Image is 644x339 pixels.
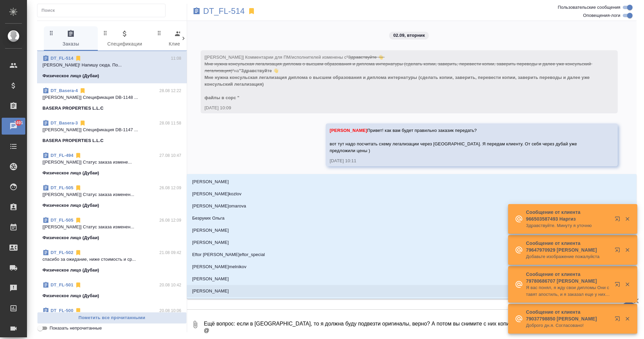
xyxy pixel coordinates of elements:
[10,119,27,126] span: 2491
[48,30,94,48] span: Заказы
[42,73,99,79] p: Физическое лицо (Дубаи)
[171,55,181,62] p: 11:08
[192,227,229,234] p: [PERSON_NAME]
[192,239,229,246] p: [PERSON_NAME]
[526,240,610,253] p: Сообщение от клиента 79647970929 [PERSON_NAME]
[51,56,74,61] a: DT_FL-514
[192,191,241,197] p: [PERSON_NAME]kozlov
[620,316,634,322] button: Закрыть
[79,87,86,94] svg: Отписаться
[526,222,610,229] p: Здравствуйте. Минуту я уточню
[42,202,99,209] p: Физическое лицо (Дубаи)
[37,245,187,278] div: DT_FL-50221.08 09:42спасибо за ожидание, ниже стоимость и ср...Физическое лицо (Дубаи)
[330,158,594,164] div: [DATE] 10:11
[159,152,181,159] p: 27.08 10:47
[42,170,99,176] p: Физическое лицо (Дубаи)
[159,282,181,288] p: 20.08 10:42
[159,249,181,256] p: 21.08 09:42
[102,30,109,36] svg: Зажми и перетащи, чтобы поменять порядок вкладок
[156,30,202,48] span: Клиенты
[558,4,620,11] span: Пользовательские сообщения
[75,185,82,191] svg: Отписаться
[611,243,627,259] button: Открыть в новой вкладке
[75,282,82,288] svg: Отписаться
[37,51,187,83] div: DT_FL-51411:08[PERSON_NAME]! Напишу сюда. По...Физическое лицо (Дубаи)
[192,276,229,282] p: [PERSON_NAME]
[192,215,225,222] p: Безруких Ольга
[102,30,148,48] span: Спецификации
[42,256,181,263] p: спасибо за ожидание, ниже стоимость и ср...
[42,234,99,241] p: Физическое лицо (Дубаи)
[37,303,187,336] div: DT_FL-50020.08 10:06[[PERSON_NAME]] Статус заказа изменен...Физическое лицо (Дубаи)
[2,118,25,135] a: 2491
[205,55,592,100] span: [[PERSON_NAME]] Комментарии для ПМ/исполнителей изменены с на
[203,8,245,15] a: DT_FL-514
[159,87,181,94] p: 28.08 12:22
[620,281,634,287] button: Закрыть
[159,185,181,191] p: 26.08 12:09
[51,308,74,313] a: DT_FL-500
[42,159,181,166] p: [[PERSON_NAME]] Статус заказа измене...
[37,180,187,213] div: DT_FL-50526.08 12:09[[PERSON_NAME]] Статус заказа изменен...Физическое лицо (Дубаи)
[583,12,620,19] span: Оповещения-логи
[37,148,187,180] div: DT_FL-49427.08 10:47[[PERSON_NAME]] Статус заказа измене...Физическое лицо (Дубаи)
[159,307,181,314] p: 20.08 10:06
[205,105,594,111] div: [DATE] 10:09
[611,312,627,328] button: Открыть в новой вкладке
[393,32,425,39] p: 02.09, вторник
[37,83,187,116] div: DT_Basera-428.08 12:22[[PERSON_NAME]] Спецификация DB-1148 ...BASERA PROPERTIES L.L.C
[42,94,181,101] p: [[PERSON_NAME]] Спецификация DB-1148 ...
[79,120,86,126] svg: Отписаться
[192,251,265,258] p: Eftor [PERSON_NAME]eftor_special
[51,282,74,287] a: DT_FL-501
[205,55,592,73] span: "Здравствуйте 👋 Мне нужна консульская легализация диплома о высшем образования и диплома интернат...
[42,292,99,299] p: Физическое лицо (Дубаи)
[159,120,181,126] p: 28.08 11:58
[42,62,181,68] p: [PERSON_NAME]! Напишу сюда. По...
[42,105,104,112] p: BASERA PROPERTIES L.L.C
[48,30,55,36] svg: Зажми и перетащи, чтобы поменять порядок вкладок
[526,271,610,284] p: Сообщение от клиента 79780686707 [PERSON_NAME]
[330,128,367,133] span: [PERSON_NAME]
[526,284,610,298] p: Я вас понял, я жду свои дипломы Они ставят апостиль, и я заказал еще у них проставить нотариал. Ка
[75,307,82,314] svg: Отписаться
[37,278,187,303] div: DT_FL-50120.08 10:42Физическое лицо (Дубаи)
[192,288,229,294] p: [PERSON_NAME]
[37,116,187,148] div: DT_Basera-328.08 11:58[[PERSON_NAME]] Спецификация DB-1147 ...BASERA PROPERTIES L.L.C
[75,55,82,62] svg: Отписаться
[205,68,591,100] span: "Здравствуйте 👋 Мне нужна консульская легализация диплома о высшем образования и диплома интернат...
[51,120,78,125] a: DT_Basera-3
[526,322,610,329] p: Доброго дн.я. Согласовано!
[42,137,104,144] p: BASERA PROPERTIES L.L.C
[192,178,229,185] p: [PERSON_NAME]
[330,128,578,153] span: Привет! как вам будет правильно заказик передать? вот тут надо посчитать схему легализации через ...
[51,218,74,223] a: DT_FL-505
[37,312,187,324] button: Пометить все прочитанными
[51,250,74,255] a: DT_FL-502
[156,30,163,36] svg: Зажми и перетащи, чтобы поменять порядок вкладок
[192,203,246,209] p: [PERSON_NAME]omarova
[75,217,82,224] svg: Отписаться
[75,152,82,159] svg: Отписаться
[42,267,99,274] p: Физическое лицо (Дубаи)
[526,209,610,222] p: Сообщение от клиента 966503587493 Наргиз
[611,278,627,294] button: Открыть в новой вкладке
[620,216,634,222] button: Закрыть
[41,6,165,15] input: Поиск
[75,249,82,256] svg: Отписаться
[51,153,74,158] a: DT_FL-494
[37,213,187,245] div: DT_FL-50526.08 12:09[[PERSON_NAME]] Статус заказа изменен...Физическое лицо (Дубаи)
[526,253,610,260] p: Добавьте изображение пожалуйста
[41,314,183,322] span: Пометить все прочитанными
[51,88,78,93] a: DT_Basera-4
[42,224,181,230] p: [[PERSON_NAME]] Статус заказа изменен...
[51,185,74,190] a: DT_FL-505
[620,247,634,253] button: Закрыть
[42,126,181,133] p: [[PERSON_NAME]] Спецификация DB-1147 ...
[611,212,627,228] button: Открыть в новой вкладке
[42,191,181,198] p: [[PERSON_NAME]] Статус заказа изменен...
[192,263,246,270] p: [PERSON_NAME]melnikov
[50,325,102,332] span: Показать непрочитанные
[159,217,181,224] p: 26.08 12:09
